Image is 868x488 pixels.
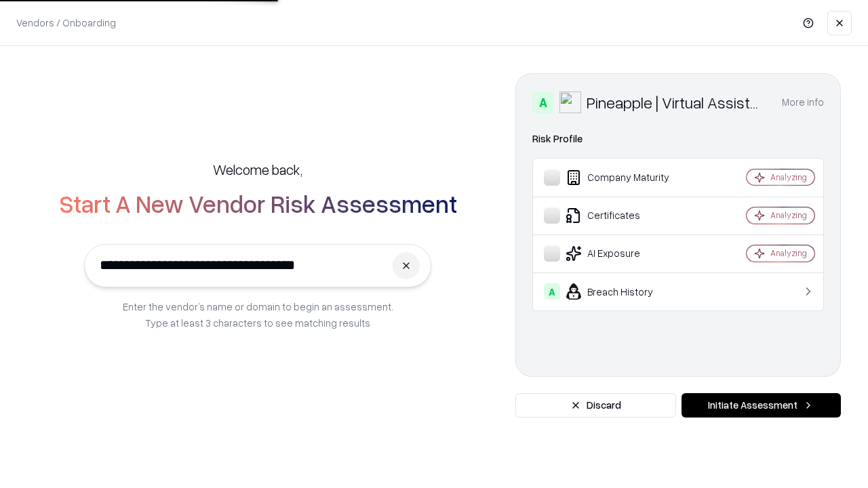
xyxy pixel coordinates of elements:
[770,171,807,183] div: Analyzing
[16,16,116,30] p: Vendors / Onboarding
[532,91,554,113] div: A
[587,91,766,113] div: Pineapple | Virtual Assistant Agency
[532,131,824,147] div: Risk Profile
[59,190,457,217] h2: Start A New Vendor Risk Assessment
[515,393,676,418] button: Discard
[770,247,807,259] div: Analyzing
[123,298,393,331] p: Enter the vendor’s name or domain to begin an assessment. Type at least 3 characters to see match...
[544,169,706,186] div: Company Maturity
[544,207,706,224] div: Certificates
[782,90,824,115] button: More info
[682,393,841,418] button: Initiate Assessment
[544,283,706,300] div: Breach History
[544,245,706,262] div: AI Exposure
[559,91,581,113] img: Pineapple | Virtual Assistant Agency
[770,209,807,221] div: Analyzing
[544,283,560,300] div: A
[213,160,302,179] h5: Welcome back,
